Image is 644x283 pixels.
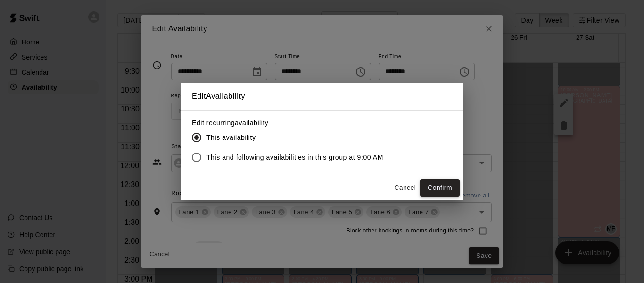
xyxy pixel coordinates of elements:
[192,118,391,128] label: Edit recurring availability
[390,179,420,197] button: Cancel
[206,133,256,143] span: This availability
[420,179,460,197] button: Confirm
[181,83,463,110] h2: Edit Availability
[206,153,383,163] span: This and following availabilities in this group at 9:00 AM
